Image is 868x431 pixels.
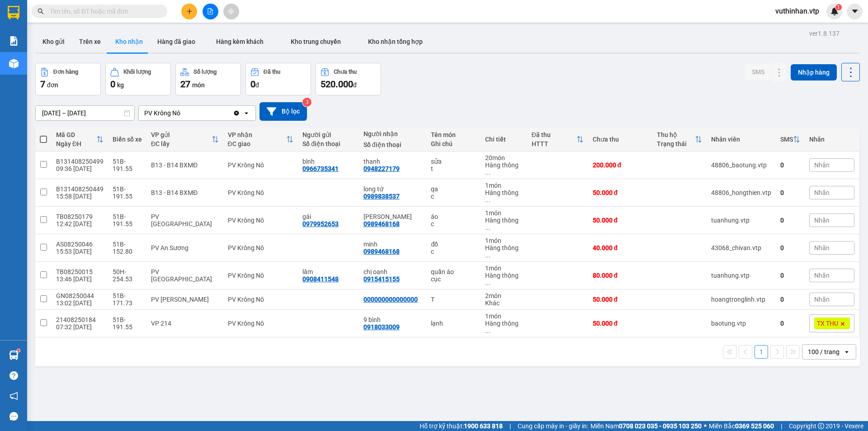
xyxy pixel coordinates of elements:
div: 0 [780,296,800,303]
div: Mã GD [56,131,96,138]
span: ⚪️ [704,424,707,428]
span: 1 [837,4,840,10]
input: Select a date range. [36,106,134,120]
span: Cung cấp máy in - giấy in: [518,421,588,431]
div: Hàng thông thường [485,244,523,259]
div: 12:42 [DATE] [56,220,104,227]
div: gái [302,213,354,220]
div: Hàng thông thường [485,217,523,231]
span: kg [117,81,124,89]
div: TB08250015 [56,268,104,275]
div: 40.000 đ [593,244,648,251]
th: Toggle SortBy [652,128,707,152]
div: 51B-152.80 [113,241,142,255]
div: cục [431,275,476,283]
div: ver 1.8.137 [809,28,840,38]
div: PV An Sương [151,244,218,251]
strong: 0708 023 035 - 0935 103 250 [619,422,702,430]
div: B131408250449 [56,185,104,193]
div: 15:53 [DATE] [56,248,104,255]
span: ... [485,169,491,176]
div: Biển số xe [113,136,142,143]
div: 09:36 [DATE] [56,165,104,172]
div: VP 214 [151,320,218,327]
span: 0 [250,79,255,90]
sup: 1 [835,4,842,10]
div: c [431,248,476,255]
button: Hàng đã giao [150,31,203,52]
div: 20 món [485,154,523,161]
span: Hàng kèm khách [216,38,264,45]
div: 50H-254.53 [113,268,142,283]
div: c [431,220,476,227]
div: 0 [780,161,800,169]
div: Người gửi [302,131,354,138]
div: Nhân viên [711,136,771,143]
div: Nhãn [809,136,854,143]
div: Số điện thoại [363,141,422,148]
div: 0915415155 [363,275,400,283]
div: PV Krông Nô [228,217,294,224]
strong: 0369 525 060 [735,422,774,430]
div: Số lượng [193,69,217,75]
div: 2 món [485,292,523,299]
div: tuanhung.vtp [711,217,771,224]
div: 1 món [485,209,523,217]
span: đ [353,81,357,89]
button: caret-down [847,4,863,19]
sup: 3 [302,98,311,107]
span: message [9,412,18,421]
div: 0966735341 [302,165,339,172]
div: 0 [780,217,800,224]
span: Nhãn [814,161,830,169]
div: TB08250179 [56,213,104,220]
div: 1 món [485,182,523,189]
div: PV Krông Nô [144,109,180,118]
span: question-circle [9,371,18,380]
span: vuthinhan.vtp [768,5,826,17]
div: Hàng thông thường [485,161,523,176]
div: Đã thu [532,131,576,138]
img: logo-vxr [8,6,19,19]
div: Khối lượng [123,69,151,75]
div: B131408250499 [56,158,104,165]
div: B13 - B14 BXMĐ [151,161,218,169]
div: baotung.vtp [711,320,771,327]
div: Trạng thái [657,140,695,147]
div: AS08250046 [56,241,104,248]
div: PV [GEOGRAPHIC_DATA] [151,213,218,227]
span: Nhãn [814,217,830,224]
div: đồ [431,241,476,248]
span: TX THU [817,319,838,327]
span: caret-down [851,7,859,15]
div: 0 [780,320,800,327]
sup: 1 [17,349,20,352]
div: chị oanh [363,268,422,275]
div: Hàng thông thường [485,320,523,334]
div: Người nhận [363,130,422,137]
span: search [38,8,44,14]
button: SMS [745,64,772,80]
div: PV Krông Nô [228,161,294,169]
div: 51B-191.55 [113,213,142,227]
strong: 1900 633 818 [464,422,503,430]
div: hoangtronglinh.vtp [711,296,771,303]
img: solution-icon [9,36,19,46]
div: ĐC giao [228,140,287,147]
div: 100 / trang [808,347,840,356]
span: Nhãn [814,244,830,251]
th: Toggle SortBy [223,128,298,152]
button: aim [223,4,239,19]
button: Trên xe [72,31,108,52]
button: Nhập hàng [791,64,837,81]
span: plus [186,8,193,14]
div: 9 bình [363,316,422,323]
span: món [192,81,205,89]
div: Đơn hàng [53,69,78,75]
div: PV Krông Nô [228,320,294,327]
div: 43068_chivan.vtp [711,244,771,251]
div: 07:32 [DATE] [56,323,104,331]
div: c [431,193,476,200]
div: 51B-191.55 [113,158,142,172]
button: Số lượng27món [175,63,241,95]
